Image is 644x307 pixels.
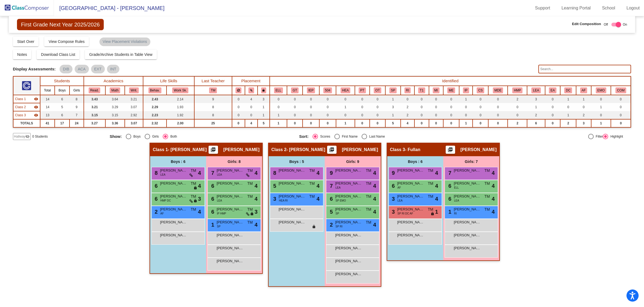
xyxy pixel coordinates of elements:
[414,103,429,111] td: 0
[167,119,194,127] td: 2.00
[153,170,158,176] span: 8
[404,87,411,93] button: RI
[270,95,287,103] td: 0
[70,95,84,103] td: 8
[622,4,644,12] a: Logout
[336,95,355,103] td: 0
[287,119,303,127] td: 0
[318,134,330,139] div: Scores
[55,119,70,127] td: 17
[459,95,473,103] td: 1
[319,119,336,127] td: 0
[385,111,401,119] td: 1
[194,111,232,119] td: 8
[390,170,395,176] span: 9
[105,111,125,119] td: 3.15
[105,119,125,127] td: 3.36
[13,95,40,103] td: Shannon Gainsley - Gainsley
[15,113,26,118] span: Class 3
[611,86,631,95] th: Issues with Compliance
[32,134,48,139] span: 0 Students
[390,147,405,152] span: Class 3
[473,119,488,127] td: 0
[206,156,262,167] div: Girls: 8
[611,95,631,103] td: 0
[355,103,370,111] td: 0
[13,119,40,127] td: TOTALS
[91,65,105,73] mat-chip: EXT
[560,119,576,127] td: 2
[272,170,276,176] span: 8
[443,86,459,95] th: Math Enrichment
[401,103,414,111] td: 2
[84,76,143,86] th: Academics
[15,105,26,110] span: Class 2
[125,95,143,103] td: 3.21
[13,67,56,71] span: Display Assessments:
[125,119,143,127] td: 3.07
[623,22,627,27] span: On
[327,146,337,154] button: Print Students Details
[414,86,429,95] th: Title I
[508,95,527,103] td: 2
[55,95,70,103] td: 6
[461,147,497,152] span: [PERSON_NAME]
[125,111,143,119] td: 2.92
[401,95,414,103] td: 0
[336,86,355,95] th: Health Plan
[55,86,70,95] th: Boys
[328,170,333,176] span: 9
[55,111,70,119] td: 6
[172,87,188,93] button: Work Sk.
[328,147,335,155] mat-icon: picture_as_pdf
[429,111,443,119] td: 0
[538,65,631,73] input: Search...
[591,103,611,111] td: 1
[255,169,258,177] span: 4
[405,147,420,152] span: - Fullan
[274,87,283,93] button: ELL
[34,97,38,101] mat-icon: visibility
[129,87,139,93] button: Writ.
[591,86,611,95] th: Emotional Concerns
[143,76,194,86] th: Life Skills
[209,87,217,93] button: TM
[287,111,303,119] td: 0
[70,119,84,127] td: 24
[459,86,473,95] th: Intervention Plan
[34,113,38,117] mat-icon: visibility
[84,95,105,103] td: 3.43
[576,95,591,103] td: 1
[596,87,606,93] button: EMO
[608,134,623,139] div: Highlight
[370,103,385,111] td: 0
[70,86,84,95] th: Girls
[355,86,370,95] th: Physical Therapy
[473,86,488,95] th: Counseling Services
[258,86,270,95] th: Keep with teacher
[374,87,381,93] button: OT
[232,95,245,103] td: 0
[576,111,591,119] td: 2
[299,134,309,139] span: Sort:
[591,111,611,119] td: 0
[342,147,378,152] span: [PERSON_NAME]
[527,103,545,111] td: 1
[373,169,376,177] span: 4
[232,119,245,127] td: 0
[508,86,527,95] th: High Maintenance Parent
[319,86,336,95] th: 504 Plan
[459,111,473,119] td: 0
[89,87,101,93] button: Read.
[160,181,187,186] span: [PERSON_NAME]
[591,119,611,127] td: 1
[232,111,245,119] td: 0
[210,147,216,155] mat-icon: picture_as_pdf
[217,168,244,173] span: [PERSON_NAME]
[303,86,319,95] th: Individualized Education Plan
[317,169,320,177] span: 4
[385,119,401,127] td: 5
[99,37,150,46] mat-chip: View Placement Violations
[191,168,196,173] span: TM
[258,103,270,111] td: 1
